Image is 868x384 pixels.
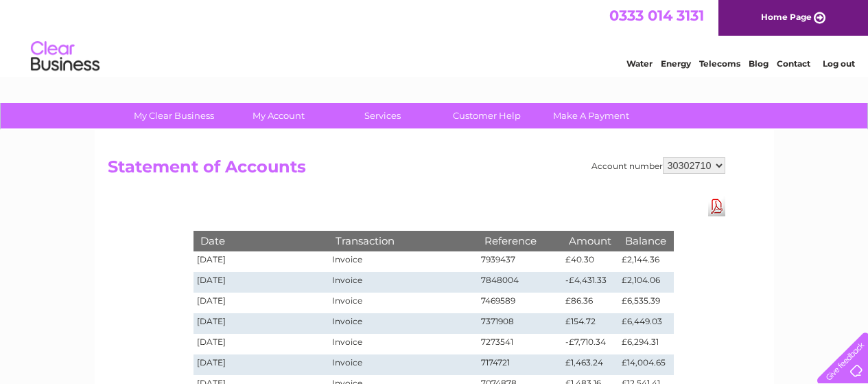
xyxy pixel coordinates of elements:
[329,354,477,375] td: Invoice
[562,354,618,375] td: £1,463.24
[329,293,477,313] td: Invoice
[618,354,673,375] td: £14,004.65
[326,103,439,128] a: Services
[618,313,673,334] td: £6,449.03
[193,334,329,354] td: [DATE]
[478,272,563,293] td: 7848004
[110,8,759,67] div: Clear Business is a trading name of Verastar Limited (registered in [GEOGRAPHIC_DATA] No. 3667643...
[193,231,329,251] th: Date
[478,354,563,375] td: 7174721
[478,251,563,272] td: 7939437
[329,272,477,293] td: Invoice
[108,157,725,183] h2: Statement of Accounts
[823,58,855,69] a: Log out
[222,103,335,128] a: My Account
[699,58,740,69] a: Telecoms
[609,7,704,24] a: 0333 014 3131
[117,103,231,128] a: My Clear Business
[193,272,329,293] td: [DATE]
[562,293,618,313] td: £86.36
[562,313,618,334] td: £154.72
[661,58,691,69] a: Energy
[749,58,769,69] a: Blog
[193,251,329,272] td: [DATE]
[329,231,477,251] th: Transaction
[478,334,563,354] td: 7273541
[193,293,329,313] td: [DATE]
[478,293,563,313] td: 7469589
[618,293,673,313] td: £6,535.39
[30,36,100,78] img: logo.png
[535,103,648,128] a: Make A Payment
[562,272,618,293] td: -£4,431.33
[591,157,725,174] div: Account number
[562,251,618,272] td: £40.30
[329,251,477,272] td: Invoice
[562,231,618,251] th: Amount
[618,334,673,354] td: £6,294.31
[708,196,725,216] a: Download Pdf
[562,334,618,354] td: -£7,710.34
[478,231,563,251] th: Reference
[193,313,329,334] td: [DATE]
[329,313,477,334] td: Invoice
[329,334,477,354] td: Invoice
[777,58,810,69] a: Contact
[626,58,653,69] a: Water
[618,231,673,251] th: Balance
[618,251,673,272] td: £2,144.36
[478,313,563,334] td: 7371908
[430,103,543,128] a: Customer Help
[193,354,329,375] td: [DATE]
[618,272,673,293] td: £2,104.06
